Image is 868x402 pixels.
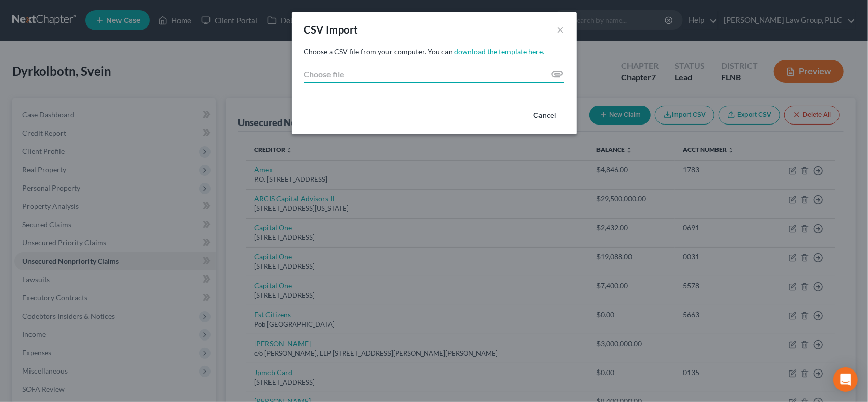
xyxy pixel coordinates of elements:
[526,106,564,126] button: Cancel
[833,367,858,392] div: Open Intercom Messenger
[455,47,545,56] a: download the template here.
[557,23,564,36] button: ×
[304,47,453,56] span: Choose a CSV file from your computer. You can
[304,23,358,36] span: CSV Import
